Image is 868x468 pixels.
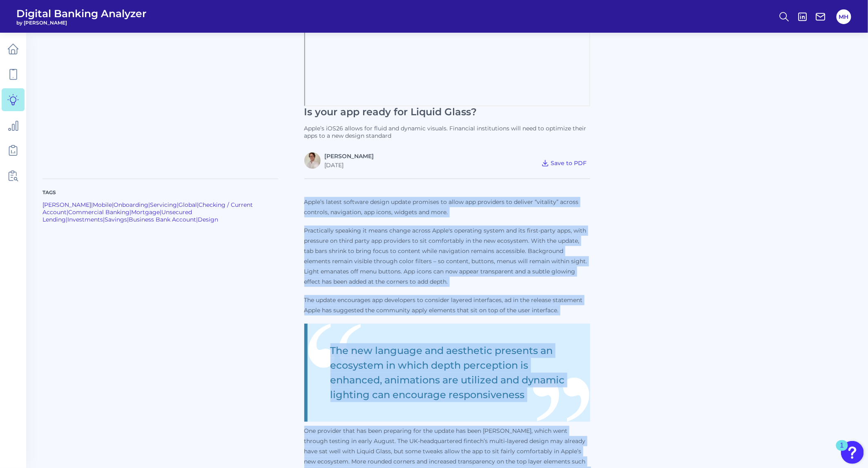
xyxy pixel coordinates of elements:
[42,208,192,223] a: Unsecured Lending
[16,7,147,20] span: Digital Banking Analyzer
[131,208,160,216] a: Mortgage
[198,216,218,223] a: Design
[68,208,129,216] a: Commercial Banking
[197,201,199,208] span: |
[103,216,105,223] span: |
[127,216,129,223] span: |
[129,208,131,216] span: |
[105,216,127,223] a: Savings
[112,201,114,208] span: |
[304,226,590,287] p: Practically speaking it means change across Apple's operating system and its first-party apps, wi...
[840,446,844,456] div: 1
[177,201,179,208] span: |
[304,152,321,169] img: MIchael McCaw
[16,20,147,26] span: by [PERSON_NAME]
[325,152,374,160] a: [PERSON_NAME]
[304,324,590,422] blockquote: The new language and aesthetic presents an ecosystem in which depth perception is enhanced, anima...
[91,201,93,208] span: |
[841,441,864,464] button: Open Resource Center, 1 new notification
[42,201,91,208] a: [PERSON_NAME]
[304,106,590,118] h1: Is your app ready for Liquid Glass?
[304,125,590,139] p: Apple’s iOS26 allows for fluid and dynamic visuals. Financial institutions will need to optimize ...
[42,189,278,196] p: Tags
[837,9,851,24] button: MH
[129,216,196,223] a: Business Bank Account
[66,216,67,223] span: |
[114,201,148,208] a: Onboarding
[304,197,590,217] p: Apple’s latest software design update promises to allow app providers to deliver “vitality” acros...
[196,216,198,223] span: |
[325,161,374,169] div: [DATE]
[67,208,68,216] span: |
[93,201,112,208] a: Mobile
[42,201,253,216] a: Checking / Current Account
[179,201,197,208] a: Global
[150,201,177,208] a: Servicing
[160,208,161,216] span: |
[67,216,103,223] a: Investments
[148,201,150,208] span: |
[551,159,587,167] span: Save to PDF
[304,295,590,316] p: The update encourages app developers to consider layered interfaces, ad in the release statement ...
[538,157,590,169] button: Save to PDF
